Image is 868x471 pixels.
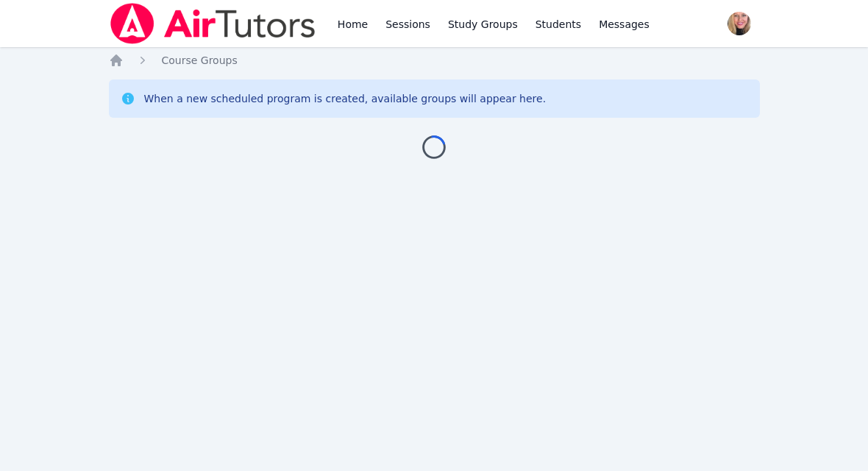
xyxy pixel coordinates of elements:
[144,91,547,106] div: When a new scheduled program is created, available groups will appear here.
[599,17,650,32] span: Messages
[109,3,317,44] img: Air Tutors
[162,54,238,66] span: Course Groups
[109,53,760,68] nav: Breadcrumb
[162,53,238,68] a: Course Groups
